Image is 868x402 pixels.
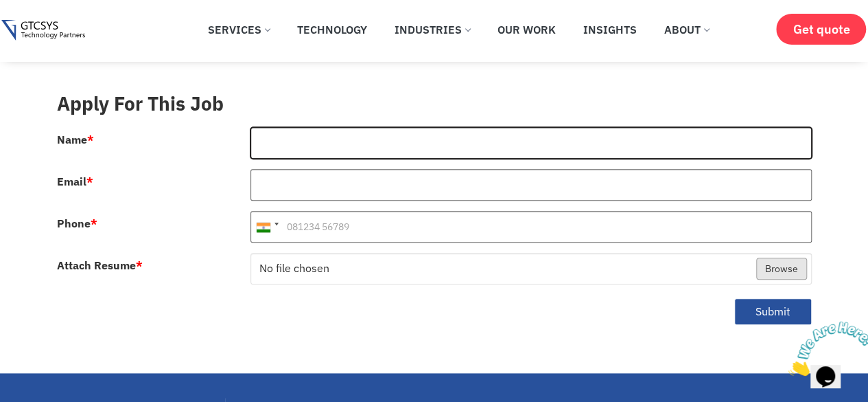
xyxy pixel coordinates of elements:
a: Get quote [776,14,866,45]
img: Gtcsys logo [1,20,84,41]
a: Technology [287,14,377,45]
label: Email [57,176,93,187]
a: Our Work [487,14,566,45]
iframe: chat widget [783,316,868,381]
input: 081234 56789 [250,211,812,243]
label: Phone [57,218,97,229]
a: About [654,14,719,45]
label: Name [57,134,94,145]
a: Industries [384,14,480,45]
img: Chat attention grabber [5,5,91,60]
h3: Apply For This Job [57,92,812,115]
a: Insights [573,14,647,45]
div: India (भारत): +91 [251,212,283,242]
button: Submit [734,298,812,325]
span: Get quote [793,22,849,36]
a: Services [198,14,280,45]
label: Attach Resume [57,260,143,271]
